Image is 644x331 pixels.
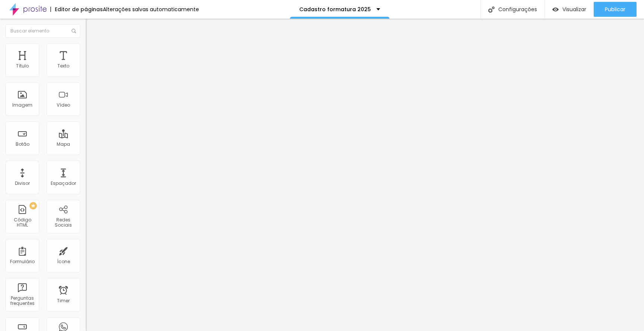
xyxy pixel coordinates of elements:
[57,103,70,108] div: Vídeo
[51,181,76,186] div: Espaçador
[605,6,625,12] span: Publicar
[48,217,78,228] div: Redes Sociais
[72,29,76,33] img: Icone
[562,6,586,12] span: Visualizar
[10,259,35,264] div: Formulário
[545,2,594,17] button: Visualizar
[299,7,371,12] p: Cadastro formatura 2025
[488,6,495,13] img: Icone
[57,259,70,264] div: Ícone
[552,6,559,13] img: view-1.svg
[103,7,199,12] div: Alterações salvas automaticamente
[57,298,70,303] div: Timer
[6,24,80,38] input: Buscar elemento
[594,2,637,17] button: Publicar
[86,19,644,331] iframe: Editor
[50,7,103,12] div: Editor de páginas
[16,63,29,69] div: Título
[7,296,37,306] div: Perguntas frequentes
[57,63,69,69] div: Texto
[57,142,70,147] div: Mapa
[15,181,30,186] div: Divisor
[12,103,32,108] div: Imagem
[7,217,37,228] div: Código HTML
[16,142,29,147] div: Botão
